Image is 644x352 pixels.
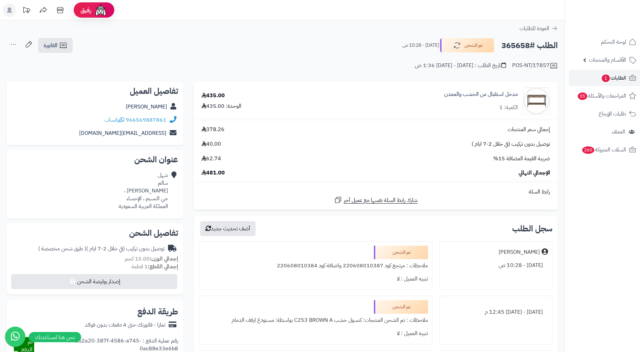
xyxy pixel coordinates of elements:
a: المراجعات والأسئلة55 [569,88,640,104]
small: [DATE] - 10:28 ص [402,42,439,49]
div: الكمية: 1 [499,104,518,111]
small: 1 قطعة [132,263,178,271]
span: السلات المتروكة [581,145,626,154]
strong: إجمالي القطع: [148,263,178,271]
a: العودة للطلبات [520,24,558,33]
h2: تفاصيل الشحن [12,229,178,237]
span: الطلبات [601,73,626,83]
div: تمارا - فاتورتك حتى 4 دفعات بدون فوائد [85,321,165,329]
a: تحديثات المنصة [18,3,35,19]
div: تم الشحن [374,246,428,259]
span: العملاء [612,127,625,137]
h2: تفاصيل العميل [12,87,178,95]
span: الأقسام والمنتجات [589,55,626,65]
button: إصدار بوليصة الشحن [11,274,177,289]
span: الفاتورة [44,41,57,49]
span: لوحة التحكم [601,37,626,47]
div: [DATE] - [DATE] 12:45 م [444,306,548,319]
div: 435.00 [201,92,225,100]
a: الفاتورة [38,38,73,53]
span: العودة للطلبات [520,24,549,33]
h2: الطلب #365658 [501,39,558,53]
a: مدخل استقبال من الخشب والمعدن [444,90,518,98]
a: السلات المتروكة260 [569,142,640,158]
div: [PERSON_NAME] [499,248,540,256]
div: POS-NT/17857 [512,62,558,70]
div: [DATE] - 10:28 ص [444,259,548,272]
span: المراجعات والأسئلة [577,91,626,101]
h3: سجل الطلب [512,225,552,233]
span: 1 [602,75,610,82]
span: إجمالي سعر المنتجات [508,126,550,133]
div: تنبيه العميل : لا [204,327,428,340]
span: رفيق [80,6,91,14]
span: الإجمالي النهائي [519,169,550,177]
button: أضف تحديث جديد [200,221,256,236]
small: 15.00 كجم [125,255,178,263]
img: ai-face.png [94,3,108,17]
a: [PERSON_NAME] [126,103,167,111]
a: 966569887861 [126,116,166,124]
span: ضريبة القيمة المضافة 15% [493,155,550,163]
div: تنبيه العميل : لا [204,272,428,286]
h2: عنوان الشحن [12,156,178,164]
div: توصيل بدون تركيب (في خلال 2-7 ايام ) [38,245,165,253]
div: تاريخ الطلب : [DATE] - [DATE] 1:36 ص [415,62,506,69]
a: [EMAIL_ADDRESS][DOMAIN_NAME] [79,129,166,137]
span: 260 [582,146,594,154]
span: شارك رابط السلة نفسها مع عميل آخر [344,196,418,204]
span: طلبات الإرجاع [599,109,626,119]
div: رابط السلة [196,188,555,196]
div: ملاحظات : مرتجع كود 220608010387 واضافة كود 220608010384 [204,259,428,272]
span: 378.26 [201,126,224,133]
strong: إجمالي الوزن: [150,255,178,263]
span: ( طرق شحن مخصصة ) [38,245,86,253]
div: الوحدة: 435.00 [201,102,241,110]
span: 62.74 [201,155,221,163]
img: 1704974034-220608010384-90x90.jpg [523,87,550,115]
span: 55 [578,92,587,100]
a: لوحة التحكم [569,34,640,50]
a: واتساب [104,116,124,124]
div: شهل سالم [PERSON_NAME] ، حي النسيم ، الإحساء المملكة العربية السعودية [119,171,168,210]
span: توصيل بدون تركيب (في خلال 2-7 ايام ) [472,140,550,148]
a: الطلبات1 [569,70,640,86]
div: ملاحظات : تم الشحن المنتجات: كنسول خشب C253 BROWN A بواسطة: مستودع ارفف الدمام [204,314,428,327]
span: 40.00 [201,140,221,148]
button: تم الشحن [440,38,494,53]
h2: طريقة الدفع [137,308,178,316]
a: العملاء [569,124,640,140]
a: طلبات الإرجاع [569,106,640,122]
span: 481.00 [201,169,225,177]
a: شارك رابط السلة نفسها مع عميل آخر [334,196,418,204]
div: تم الشحن [374,300,428,314]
